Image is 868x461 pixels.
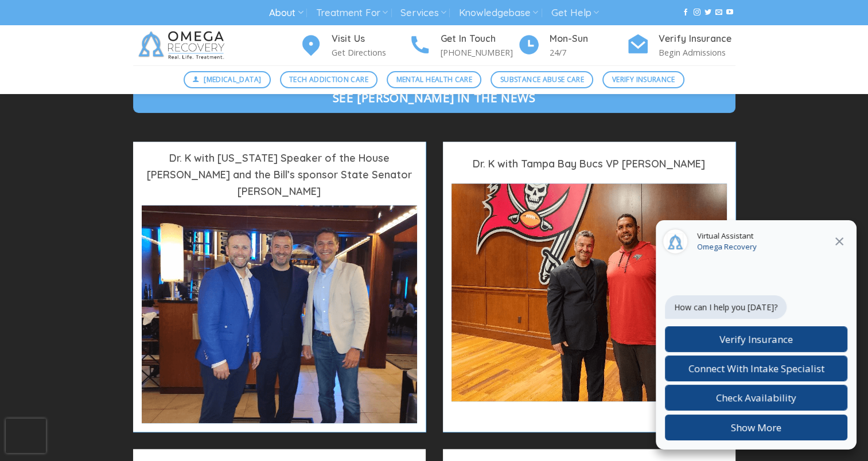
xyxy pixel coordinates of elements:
[332,88,535,107] span: See [PERSON_NAME] in the News
[451,156,727,173] h4: Dr. K with Tampa Bay Bucs VP [PERSON_NAME]
[289,74,368,85] span: Tech Addiction Care
[408,32,517,60] a: Get In Touch [PHONE_NUMBER]
[269,2,303,24] a: About
[550,32,626,46] h4: Mon-Sun
[299,32,408,60] a: Visit Us Get Directions
[142,150,417,200] h4: Dr. K with [US_STATE] Speaker of the House [PERSON_NAME] and the Bill’s sponsor State Senator [PE...
[612,74,675,85] span: Verify Insurance
[659,46,735,59] p: Begin Admissions
[280,71,378,88] a: Tech Addiction Care
[551,2,599,24] a: Get Help
[332,32,408,46] h4: Visit Us
[459,2,538,24] a: Knowledgebase
[602,71,684,88] a: Verify Insurance
[550,46,626,59] p: 24/7
[332,46,408,59] p: Get Directions
[441,46,517,59] p: [PHONE_NUMBER]
[726,9,733,17] a: Follow on YouTube
[693,9,700,17] a: Follow on Instagram
[400,2,446,24] a: Services
[133,25,233,65] img: Omega Recovery
[704,9,711,17] a: Follow on Twitter
[491,71,593,88] a: Substance Abuse Care
[715,9,722,17] a: Send us an email
[133,83,735,113] a: See [PERSON_NAME] in the News
[316,2,388,24] a: Treatment For
[184,71,271,88] a: [MEDICAL_DATA]
[659,32,735,46] h4: Verify Insurance
[387,71,481,88] a: Mental Health Care
[626,32,735,60] a: Verify Insurance Begin Admissions
[396,74,472,85] span: Mental Health Care
[204,74,261,85] span: [MEDICAL_DATA]
[441,32,517,46] h4: Get In Touch
[500,74,584,85] span: Substance Abuse Care
[682,9,689,17] a: Follow on Facebook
